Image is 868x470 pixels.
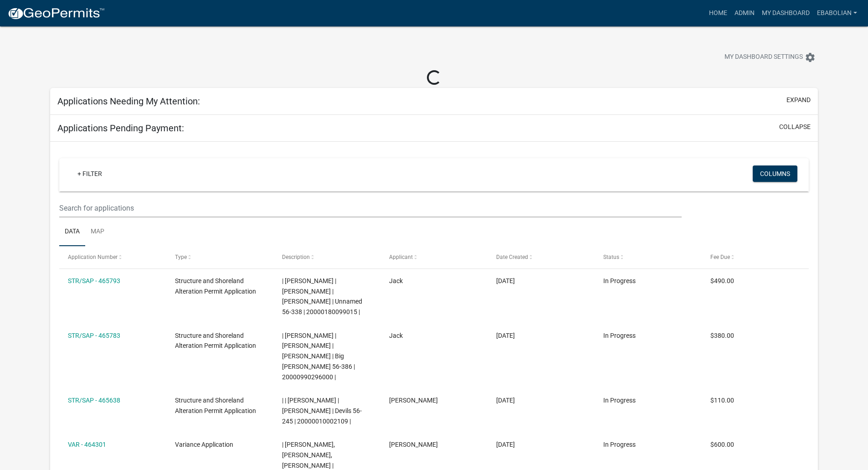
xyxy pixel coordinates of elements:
button: expand [786,95,811,105]
span: My Dashboard Settings [724,52,803,63]
datatable-header-cell: Date Created [488,246,595,268]
datatable-header-cell: Fee Due [701,246,808,268]
a: STR/SAP - 465638 [68,397,120,404]
span: Status [603,254,619,260]
datatable-header-cell: Description [273,246,380,268]
span: Application Number [68,254,118,260]
span: In Progress [603,397,636,404]
span: Structure and Shoreland Alteration Permit Application [175,397,256,414]
span: $380.00 [710,332,734,339]
h5: Applications Pending Payment: [57,123,184,134]
i: settings [805,52,816,63]
span: 08/18/2025 [496,332,515,339]
span: In Progress [603,332,636,339]
a: + Filter [70,165,109,182]
a: Admin [731,5,758,22]
span: Structure and Shoreland Alteration Permit Application [175,332,256,350]
a: Home [705,5,731,22]
span: $490.00 [710,277,734,284]
a: My Dashboard [758,5,813,22]
button: Columns [753,165,797,182]
span: Type [175,254,187,260]
span: | Kyle Westergard | CHAD GABRIELSON | LISA GABRIELSON | Unnamed 56-338 | 20000180099015 | [282,277,362,315]
a: ebabolian [813,5,861,22]
span: Jack [389,332,403,339]
a: STR/SAP - 465793 [68,277,120,284]
span: In Progress [603,441,636,448]
input: Search for applications [59,199,681,217]
span: Jack [389,277,403,284]
span: Variance Application [175,441,233,448]
datatable-header-cell: Type [166,246,273,268]
span: In Progress [603,277,636,284]
span: | | TODD M BAUMGARTNER | CATHY M BAUMGARTNER | Devils 56-245 | 20000010002109 | [282,397,362,425]
button: My Dashboard Settingssettings [717,48,823,66]
span: Fee Due [710,254,730,260]
datatable-header-cell: Applicant [380,246,488,268]
span: Date Created [496,254,528,260]
span: $110.00 [710,397,734,404]
span: 08/15/2025 [496,441,515,448]
h5: Applications Needing My Attention: [57,96,200,107]
datatable-header-cell: Status [594,246,701,268]
span: $600.00 [710,441,734,448]
a: STR/SAP - 465783 [68,332,120,339]
span: Description [282,254,310,260]
span: | Kyle Westergard | CHAD GABRIELSON | LISA GABRIELSON | Big McDonald 56-386 | 20000990296000 | [282,332,355,381]
span: 08/18/2025 [496,397,515,404]
a: Map [85,217,110,247]
span: Lori Velde [389,441,438,448]
span: Applicant [389,254,413,260]
a: VAR - 464301 [68,441,106,448]
span: Structure and Shoreland Alteration Permit Application [175,277,256,295]
button: collapse [779,122,811,132]
span: 08/18/2025 [496,277,515,284]
datatable-header-cell: Application Number [59,246,166,268]
span: Tiffany Bladow [389,397,438,404]
a: Data [59,217,85,247]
